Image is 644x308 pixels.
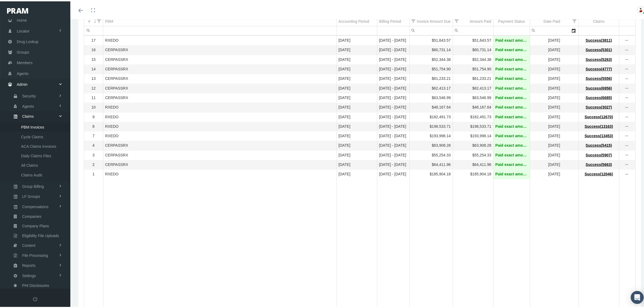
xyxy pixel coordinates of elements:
div: Show Invoice actions [623,151,631,157]
td: Paid exact amount [493,35,530,44]
div: Show Invoice actions [623,65,631,71]
td: Paid exact amount [493,149,530,159]
span: Success(3027) [586,104,612,108]
span: Show filter options for column '#' [97,18,101,22]
td: 4 [84,140,103,149]
td: RXEDO [103,120,336,130]
td: [DATE] - [DATE] [377,159,409,168]
div: $193,998.14 [412,132,451,137]
td: Paid exact amount [493,92,530,101]
td: RXEDO [103,111,336,120]
span: Reports [22,260,35,269]
td: CERPASSRX [103,149,336,159]
span: Claims [22,110,34,120]
td: [DATE] - [DATE] [377,54,409,63]
span: Admin [17,78,28,88]
div: more [623,65,631,71]
div: $48,167.64 [412,103,451,109]
td: RXEDO [103,101,336,111]
td: Paid exact amount [493,111,530,120]
div: Show Invoice actions [623,84,631,90]
input: Filter cell [410,25,453,34]
td: [DATE] [336,44,377,54]
td: Column PBM [103,16,336,25]
td: RXEDO [103,168,336,178]
div: more [623,171,631,176]
span: Companies [22,211,41,220]
td: Column Date Paid [530,16,579,25]
td: 16 [84,44,103,54]
div: $182,491.73 [455,113,491,118]
td: Paid exact amount [493,73,530,82]
span: Success(3811) [586,37,612,41]
td: Column Invoice Amount Due [409,16,453,25]
span: Success(6685) [586,94,612,99]
td: [DATE] [530,82,579,92]
td: CERPASSRX [103,92,336,101]
div: $198,533.71 [455,123,491,128]
span: Success(5301) [586,46,612,51]
div: more [623,37,631,42]
td: 11 [84,92,103,101]
div: $185,904.18 [455,170,491,175]
td: 9 [84,111,103,120]
div: $51,643.57 [455,37,491,42]
td: [DATE] - [DATE] [377,92,409,101]
span: Agents [17,67,29,77]
input: Filter cell [84,25,103,34]
td: [DATE] [336,54,377,63]
td: 1 [84,168,103,178]
td: [DATE] [530,73,579,82]
span: PBM Invoices [21,121,44,130]
td: RXEDO [103,130,336,140]
span: Success(12670) [584,113,613,118]
td: [DATE] - [DATE] [377,120,409,130]
td: [DATE] - [DATE] [377,111,409,120]
div: $198,533.71 [412,123,451,128]
span: PHI Disclosures [22,280,49,289]
div: $48,167.64 [455,103,491,109]
div: $51,754.90 [455,65,491,70]
td: 12 [84,82,103,92]
td: Filter cell [453,25,493,34]
td: Column Payment Status [493,16,530,25]
td: CERPASSRX [103,63,336,73]
span: Show filter options for column 'Date Paid' [573,18,577,22]
td: 10 [84,101,103,111]
div: $63,546.99 [412,94,451,99]
div: Show Invoice actions [623,94,631,99]
span: Groups [17,46,29,56]
div: $62,413.17 [455,84,491,90]
div: $63,546.99 [455,94,491,99]
div: $63,908.28 [412,142,451,147]
input: Filter cell [453,25,493,34]
span: Settings [22,270,36,279]
span: Home [17,14,27,24]
td: Paid exact amount [493,82,530,92]
div: Payment Status [498,18,525,23]
div: Open Intercom Messenger [631,290,644,303]
div: more [623,161,631,166]
span: Cycle Claims [21,131,43,140]
div: more [623,94,631,99]
span: Success(5415) [586,142,612,146]
td: [DATE] - [DATE] [377,101,409,111]
div: Amount Paid [470,18,491,23]
td: [DATE] [336,168,377,178]
span: Group Billing [22,181,44,190]
div: $63,908.28 [455,142,491,147]
td: [DATE] [530,120,579,130]
td: Column Amount Paid [453,16,493,25]
div: more [623,75,631,80]
span: Success(5263) [586,56,612,60]
td: Column # [84,16,103,25]
td: Column Claims [579,16,619,25]
td: [DATE] [336,101,377,111]
td: [DATE] - [DATE] [377,168,409,178]
td: Filter cell [409,25,453,34]
td: [DATE] - [DATE] [377,44,409,54]
td: [DATE] - [DATE] [377,35,409,44]
div: $60,731.14 [412,46,451,51]
td: Column Accounting Period [336,16,377,25]
td: 3 [84,149,103,159]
